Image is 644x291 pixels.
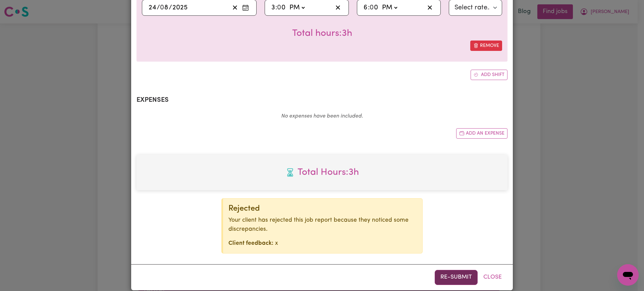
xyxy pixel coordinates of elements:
button: Remove this shift [470,41,502,51]
input: -- [148,3,157,13]
span: 0 [370,4,374,11]
span: Total hours worked: 3 hours [142,165,502,179]
span: Total hours worked: 3 hours [292,29,352,38]
span: 0 [160,4,164,11]
span: : [275,4,277,11]
button: Add another expense [456,128,507,139]
span: Rejected [228,205,260,213]
button: Clear date [230,3,240,13]
h2: Expenses [137,96,507,104]
em: No expenses have been included. [281,114,363,119]
span: : [368,4,370,11]
p: x [228,239,417,248]
span: 0 [277,4,281,11]
span: / [157,4,160,11]
button: Add another shift [471,70,507,80]
strong: Client feedback: [228,240,273,246]
input: -- [363,3,368,13]
button: Enter the date of care work [240,3,251,13]
iframe: Button to launch messaging window [617,264,639,286]
input: -- [271,3,275,13]
input: -- [370,3,379,13]
button: Re-submit this job report [435,270,478,285]
input: ---- [172,3,188,13]
input: -- [277,3,286,13]
span: / [169,4,172,11]
button: Close [478,270,507,285]
p: Your client has rejected this job report because they noticed some discrepancies. [228,216,417,234]
input: -- [160,3,169,13]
